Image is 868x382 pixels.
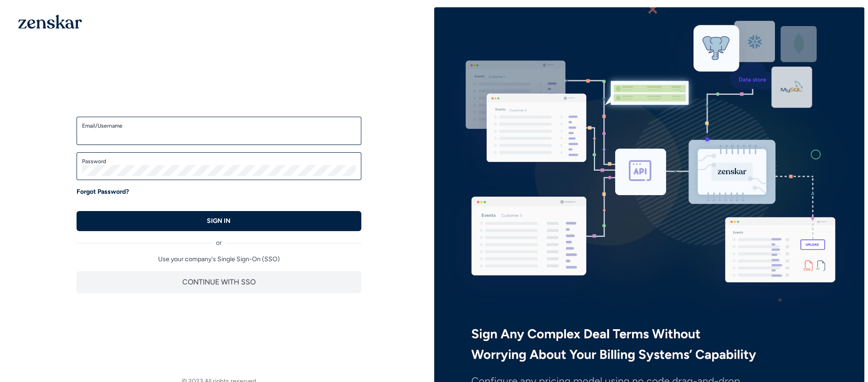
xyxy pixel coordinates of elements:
[77,187,129,196] a: Forgot Password?
[77,255,361,264] p: Use your company's Single Sign-On (SSO)
[207,217,231,226] p: SIGN IN
[82,158,356,165] label: Password
[77,211,361,231] button: SIGN IN
[77,231,361,248] div: or
[18,15,82,29] img: 1OGAJ2xQqyY4LXKgY66KYq0eOWRCkrZdAb3gUhuVAqdWPZE9SRJmCz+oDMSn4zDLXe31Ii730ItAGKgCKgCCgCikA4Av8PJUP...
[77,271,361,293] button: CONTINUE WITH SSO
[82,122,356,129] label: Email/Username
